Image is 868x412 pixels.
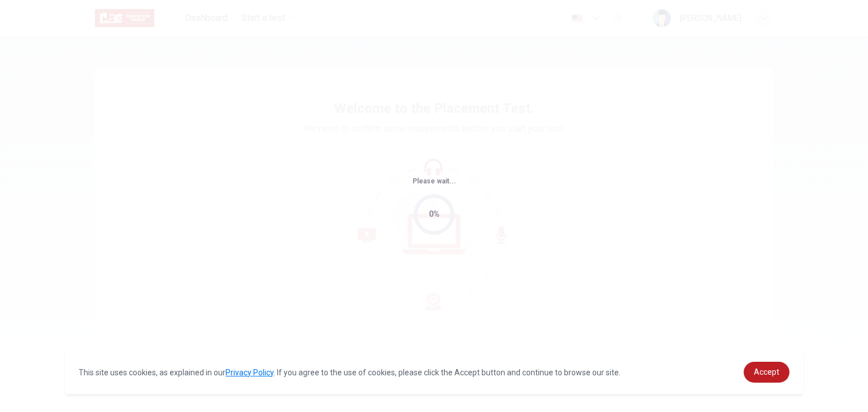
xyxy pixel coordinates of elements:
[754,367,779,376] span: Accept
[744,362,789,383] a: dismiss cookie message
[79,368,620,377] span: This site uses cookies, as explained in our . If you agree to the use of cookies, please click th...
[413,177,456,185] span: Please wait...
[65,350,803,394] div: cookieconsent
[225,368,274,377] a: Privacy Policy
[429,208,440,221] div: 0%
